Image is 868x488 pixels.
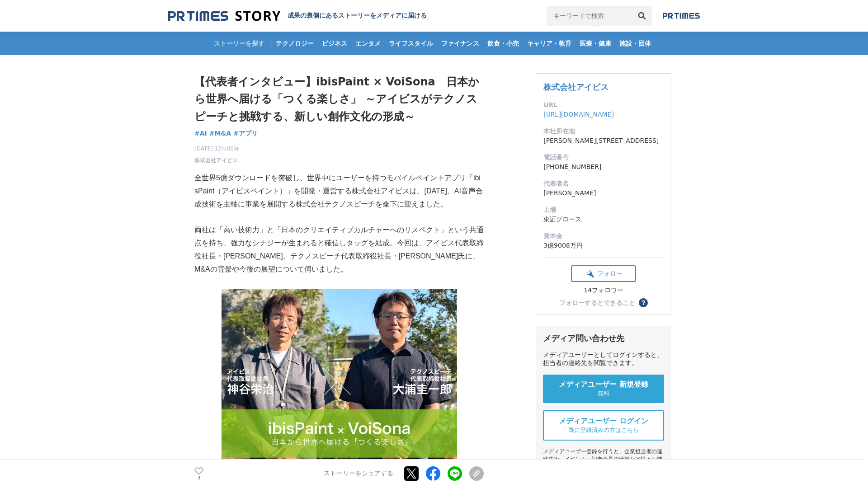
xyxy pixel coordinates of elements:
a: [URL][DOMAIN_NAME] [543,111,614,118]
span: メディアユーザー ログイン [559,417,648,426]
input: キーワードで検索 [547,6,632,26]
img: 成果の裏側にあるストーリーをメディアに届ける [168,10,280,22]
span: ビジネス [318,39,351,47]
a: 成果の裏側にあるストーリーをメディアに届ける 成果の裏側にあるストーリーをメディアに届ける [168,10,427,22]
a: #M&A [209,129,231,138]
span: 無料 [598,389,609,398]
div: メディアユーザーとしてログインすると、担当者の連絡先を閲覧できます。 [543,351,664,367]
span: テクノロジー [272,39,317,47]
span: #アプリ [233,129,258,137]
dd: 東証グロース [543,215,664,224]
a: #AI [194,129,207,138]
a: エンタメ [352,32,384,55]
dd: [PHONE_NUMBER] [543,162,664,172]
a: 株式会社アイビス [194,156,238,164]
a: #アプリ [233,129,258,138]
dd: [PERSON_NAME] [543,188,664,198]
a: ビジネス [318,32,351,55]
dd: 3億9008万円 [543,241,664,250]
span: ？ [640,300,646,306]
dt: 代表者名 [543,179,664,188]
span: 飲食・小売 [484,39,523,47]
button: フォロー [571,265,636,282]
span: #M&A [209,129,231,137]
dt: 本社所在地 [543,127,664,136]
span: ライフスタイル [385,39,437,47]
a: ライフスタイル [385,32,437,55]
h1: 【代表者インタビュー】ibisPaint × VoiSona 日本から世界へ届ける「つくる楽しさ」 ～アイビスがテクノスピーチと挑戦する、新しい創作文化の形成～ [194,73,484,125]
h2: 成果の裏側にあるストーリーをメディアに届ける [288,12,427,20]
a: 飲食・小売 [484,32,523,55]
dd: [PERSON_NAME][STREET_ADDRESS] [543,136,664,145]
span: メディアユーザー 新規登録 [559,380,648,389]
dt: 上場 [543,205,664,215]
span: キャリア・教育 [524,39,575,47]
span: 施設・団体 [616,39,655,47]
div: メディアユーザー登録を行うと、企業担当者の連絡先や、イベント・記者会見の情報など様々な特記情報を閲覧できます。 ※内容はストーリー・プレスリリースにより異なります。 [543,448,664,486]
button: ？ [639,298,648,307]
dt: 資本金 [543,231,664,241]
a: 施設・団体 [616,32,655,55]
span: エンタメ [352,39,384,47]
p: 両社は「高い技術力」と「日本のクリエイティブカルチャーへのリスペクト」という共通点を持ち、強力なシナジーが生まれると確信しタッグを結成。今回は、アイビス代表取締役社長・[PERSON_NAME]... [194,224,484,276]
a: 株式会社アイビス [543,82,609,92]
dt: URL [543,100,664,110]
a: メディアユーザー ログイン 既に登録済みの方はこちら [543,410,664,441]
button: 検索 [632,6,652,26]
span: ファイナンス [438,39,483,47]
a: テクノロジー [272,32,317,55]
a: キャリア・教育 [524,32,575,55]
p: 全世界5億ダウンロードを突破し、世界中にユーザーを持つモバイルペイントアプリ「ibisPaint（アイビスペイント）」を開発・運営する株式会社アイビスは、[DATE]、AI音声合成技術を主軸に事... [194,172,484,211]
a: 医療・健康 [576,32,615,55]
p: ストーリーをシェアする [324,470,393,478]
span: 既に登録済みの方はこちら [568,426,639,434]
dt: 電話番号 [543,153,664,162]
div: フォローするとできること [559,300,635,306]
div: メディア問い合わせ先 [543,333,664,344]
span: 医療・健康 [576,39,615,47]
p: 3 [194,476,203,480]
img: prtimes [663,12,700,19]
span: #AI [194,129,207,137]
a: メディアユーザー 新規登録 無料 [543,375,664,403]
div: 14フォロワー [571,286,636,295]
img: thumbnail_b79ba420-9a71-11f0-a5bb-2fde976c6cc8.jpg [222,289,457,465]
span: [DATE] 12時00分 [194,145,239,153]
a: ファイナンス [438,32,483,55]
